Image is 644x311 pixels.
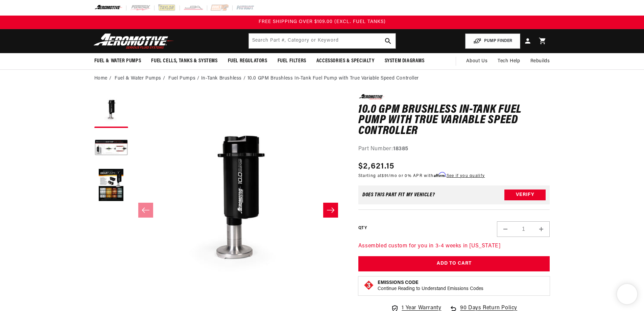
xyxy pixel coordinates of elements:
summary: Rebuilds [525,53,555,69]
summary: Fuel Cells, Tanks & Systems [146,53,222,69]
span: Fuel & Water Pumps [94,58,141,65]
span: System Diagrams [385,58,425,65]
strong: Emissions Code [378,280,419,285]
button: Emissions CodeContinue Reading to Understand Emissions Codes [378,280,483,292]
summary: System Diagrams [380,53,430,69]
a: See if you qualify - Learn more about Affirm Financing (opens in modal) [447,174,485,178]
span: About Us [466,59,487,64]
span: Rebuilds [530,58,550,65]
input: Search by Part Number, Category or Keyword [249,34,396,48]
button: PUMP FINDER [465,34,520,49]
img: Emissions code [363,280,374,291]
div: Does This part fit My vehicle? [362,192,435,198]
span: Tech Help [498,58,520,65]
summary: Fuel Filters [272,53,311,69]
h1: 10.0 GPM Brushless In-Tank Fuel Pump with True Variable Speed Controller [358,105,550,137]
strong: 18385 [393,146,408,152]
summary: Accessories & Specialty [311,53,380,69]
button: Slide left [138,203,153,218]
span: Fuel Cells, Tanks & Systems [151,58,217,65]
img: Aeromotive [92,33,176,49]
button: Slide right [323,203,338,218]
button: Verify [504,190,546,200]
button: Load image 3 in gallery view [94,169,128,202]
li: In-Tank Brushless [201,75,247,82]
button: search button [381,34,396,48]
span: $91 [382,174,388,178]
summary: Fuel & Water Pumps [89,53,146,69]
span: $2,621.15 [358,160,395,173]
a: About Us [461,53,493,69]
nav: breadcrumbs [94,75,550,82]
div: Part Number: [358,145,550,154]
span: Fuel Filters [278,58,306,65]
a: Fuel & Water Pumps [115,75,161,82]
a: Home [94,75,108,82]
span: Fuel Regulators [228,58,267,65]
a: Fuel Pumps [168,75,195,82]
p: Assembled custom for you in 3-4 weeks in [US_STATE] [358,242,550,251]
span: Accessories & Specialty [316,58,375,65]
button: Load image 1 in gallery view [94,94,128,128]
summary: Tech Help [493,53,525,69]
span: FREE SHIPPING OVER $109.00 (EXCL. FUEL TANKS) [259,19,386,24]
span: Affirm [434,172,446,177]
button: Load image 2 in gallery view [94,131,128,165]
button: Add to Cart [358,256,550,271]
label: QTY [358,225,367,231]
p: Continue Reading to Understand Emissions Codes [378,286,483,292]
summary: Fuel Regulators [223,53,272,69]
p: Starting at /mo or 0% APR with . [358,173,485,179]
li: 10.0 GPM Brushless In-Tank Fuel Pump with True Variable Speed Controller [247,75,419,82]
